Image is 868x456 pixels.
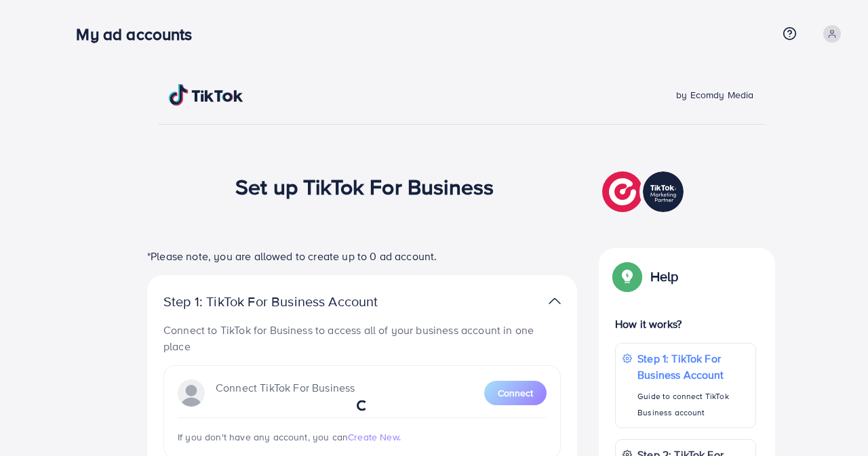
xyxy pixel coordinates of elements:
[615,316,756,332] p: How it works?
[650,268,679,285] p: Help
[637,350,749,383] p: Step 1: TikTok For Business Account
[637,388,749,421] p: Guide to connect TikTok Business account
[76,24,203,44] h3: My ad accounts
[147,248,577,264] p: *Please note, you are allowed to create up to 0 ad account.
[676,88,753,102] span: by Ecomdy Media
[602,168,687,215] img: TikTok partner
[169,84,243,106] img: TikTok
[549,291,561,311] img: TikTok partner
[163,293,421,310] p: Step 1: TikTok For Business Account
[235,173,494,199] h1: Set up TikTok For Business
[615,264,639,289] img: Popup guide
